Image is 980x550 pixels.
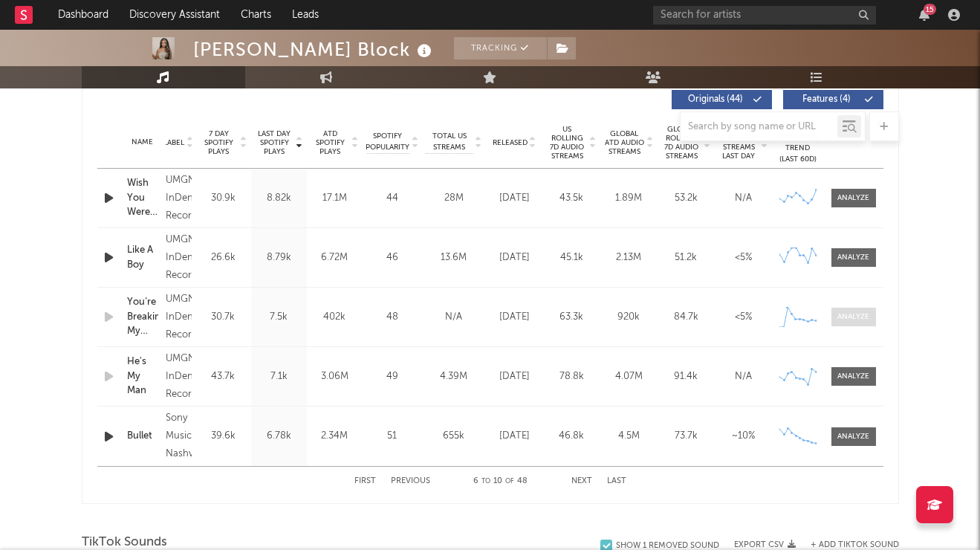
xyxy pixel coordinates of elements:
[661,369,711,384] div: 91.4k
[718,310,768,325] div: <5%
[255,191,303,206] div: 8.82k
[661,250,711,265] div: 51.2k
[490,191,539,206] div: [DATE]
[481,478,490,485] span: to
[547,191,597,206] div: 43.5k
[199,250,247,265] div: 26.6k
[604,369,654,384] div: 4.07M
[718,125,759,161] span: Estimated % Playlist Streams Last Day
[199,369,247,384] div: 43.7k
[661,191,711,206] div: 53.2k
[311,191,359,206] div: 17.1M
[681,121,837,133] input: Search by song name or URL
[924,4,936,15] div: 15
[199,310,247,325] div: 30.7k
[426,131,473,153] span: Total US Streams
[571,477,592,485] button: Next
[199,129,238,156] span: 7 Day Spotify Plays
[166,350,192,404] div: UMGN InDent Records
[311,429,359,444] div: 2.34M
[776,120,820,165] div: Global Streaming Trend (Last 60D)
[193,37,435,62] div: [PERSON_NAME] Block
[366,191,418,206] div: 44
[366,429,418,444] div: 51
[811,541,899,549] button: + Add TikTok Sound
[127,243,158,272] a: Like A Boy
[354,477,376,485] button: First
[718,191,768,206] div: N/A
[661,429,711,444] div: 73.7k
[166,410,192,463] div: Sony Music Nashville
[366,369,418,384] div: 49
[718,429,768,444] div: ~ 10 %
[793,95,861,104] span: Features ( 4 )
[490,429,539,444] div: [DATE]
[127,355,158,398] a: He's My Man
[127,137,158,148] div: Name
[166,172,192,225] div: UMGN InDent Records
[366,310,418,325] div: 48
[604,129,645,156] span: Global ATD Audio Streams
[127,295,158,339] a: You’re Breaking My Heart ([PERSON_NAME])
[547,250,597,265] div: 45.1k
[783,90,883,109] button: Features(4)
[661,310,711,325] div: 84.7k
[255,250,303,265] div: 8.79k
[199,429,247,444] div: 39.6k
[604,250,654,265] div: 2.13M
[547,310,597,325] div: 63.3k
[166,231,192,285] div: UMGN InDent Records
[391,477,430,485] button: Previous
[166,291,192,344] div: UMGN InDent Records
[547,369,597,384] div: 78.8k
[547,125,588,161] span: US Rolling 7D Audio Streams
[426,250,482,265] div: 13.6M
[718,250,768,265] div: <5%
[604,429,654,444] div: 4.5M
[493,138,528,147] span: Released
[366,131,409,153] span: Spotify Popularity
[426,310,482,325] div: N/A
[604,310,654,325] div: 920k
[199,191,247,206] div: 30.9k
[163,138,184,147] span: Label
[681,95,750,104] span: Originals ( 44 )
[718,369,768,384] div: N/A
[255,129,294,156] span: Last Day Spotify Plays
[255,429,303,444] div: 6.78k
[366,250,418,265] div: 46
[255,369,303,384] div: 7.1k
[454,37,547,59] button: Tracking
[311,369,359,384] div: 3.06M
[607,477,626,485] button: Last
[490,369,539,384] div: [DATE]
[426,429,482,444] div: 655k
[490,250,539,265] div: [DATE]
[255,310,303,325] div: 7.5k
[547,429,597,444] div: 46.8k
[604,191,654,206] div: 1.89M
[505,478,514,485] span: of
[311,129,350,156] span: ATD Spotify Plays
[653,6,876,25] input: Search for artists
[661,125,702,161] span: Global Rolling 7D Audio Streams
[796,541,899,549] button: + Add TikTok Sound
[127,176,158,220] a: Wish You Were The Whiskey
[426,369,482,384] div: 4.39M
[426,191,482,206] div: 28M
[311,310,359,325] div: 402k
[311,250,359,265] div: 6.72M
[460,473,542,491] div: 6 10 48
[919,9,929,21] button: 15
[490,310,539,325] div: [DATE]
[734,540,796,549] button: Export CSV
[127,429,158,444] a: Bullet
[672,90,772,109] button: Originals(44)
